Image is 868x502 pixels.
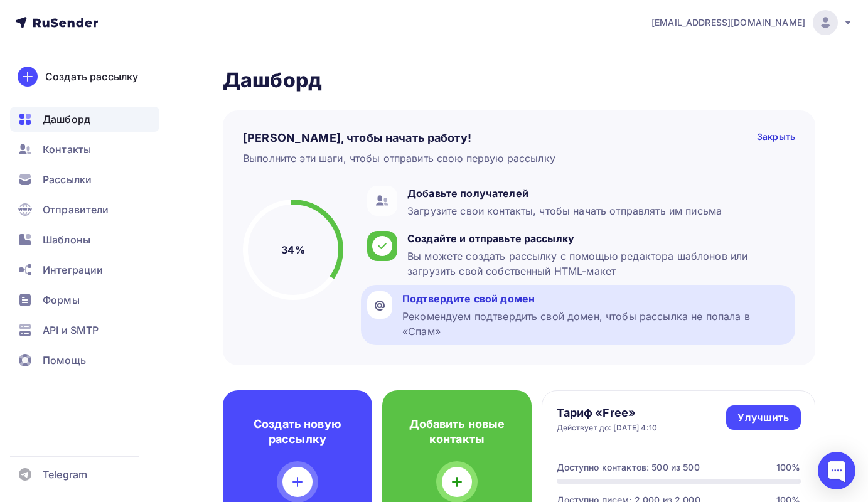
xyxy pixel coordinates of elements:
[10,287,159,312] a: Формы
[557,405,658,420] h4: Тариф «Free»
[726,405,800,430] a: Улучшить
[402,417,512,447] h4: Добавить новые контакты
[651,10,853,35] a: [EMAIL_ADDRESS][DOMAIN_NAME]
[407,231,789,246] div: Создайте и отправьте рассылку
[407,248,789,279] div: Вы можете создать рассылку с помощью редактора шаблонов или загрузить свой собственный HTML-макет
[43,202,109,217] span: Отправители
[407,203,722,218] div: Загрузите свои контакты, чтобы начать отправлять им письма
[43,323,99,338] span: API и SMTP
[43,232,90,247] span: Шаблоны
[407,186,722,201] div: Добавьте получателей
[243,151,555,166] div: Выполните эти шаги, чтобы отправить свою первую рассылку
[557,423,658,433] div: Действует до: [DATE] 4:10
[10,107,159,132] a: Дашборд
[43,353,86,368] span: Помощь
[10,167,159,192] a: Рассылки
[737,410,789,425] div: Улучшить
[10,227,159,252] a: Шаблоны
[776,461,801,474] div: 100%
[557,461,700,474] div: Доступно контактов: 500 из 500
[10,197,159,222] a: Отправители
[402,309,789,339] div: Рекомендуем подтвердить свой домен, чтобы рассылка не попала в «Спам»
[757,131,795,146] div: Закрыть
[223,68,815,93] h2: Дашборд
[43,142,91,157] span: Контакты
[43,262,103,277] span: Интеграции
[43,172,92,187] span: Рассылки
[43,112,90,127] span: Дашборд
[402,291,789,306] div: Подтвердите свой домен
[43,292,80,307] span: Формы
[243,131,471,146] h4: [PERSON_NAME], чтобы начать работу!
[45,69,138,84] div: Создать рассылку
[243,417,352,447] h4: Создать новую рассылку
[281,242,304,257] h5: 34%
[651,16,805,29] span: [EMAIL_ADDRESS][DOMAIN_NAME]
[43,467,87,482] span: Telegram
[10,137,159,162] a: Контакты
